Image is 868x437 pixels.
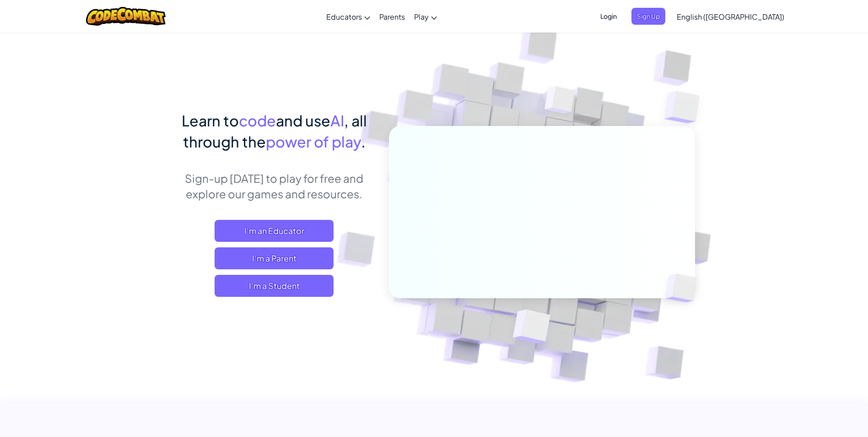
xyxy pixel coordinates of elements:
[239,111,276,130] span: code
[330,111,344,130] span: AI
[410,4,442,29] a: Play
[375,4,410,29] a: Parents
[490,290,572,366] img: Overlap cubes
[414,12,429,22] span: Play
[326,12,362,22] span: Educators
[646,69,725,146] img: Overlap cubes
[276,111,330,130] span: and use
[215,247,334,269] a: I'm a Parent
[361,132,366,151] span: .
[672,4,789,29] a: English ([GEOGRAPHIC_DATA])
[86,7,166,26] img: CodeCombat logo
[322,4,375,29] a: Educators
[173,170,375,202] p: Sign-up [DATE] to play for free and explore our games and resources.
[527,68,593,137] img: Overlap cubes
[182,111,239,130] span: Learn to
[631,8,665,25] button: Sign Up
[677,12,784,22] span: English ([GEOGRAPHIC_DATA])
[215,275,334,297] button: I'm a Student
[266,132,361,151] span: power of play
[215,220,334,242] a: I'm an Educator
[595,8,622,25] button: Login
[650,255,718,322] img: Overlap cubes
